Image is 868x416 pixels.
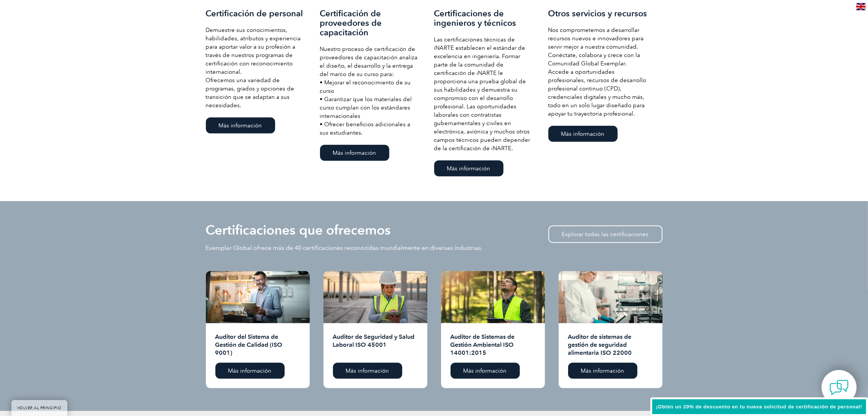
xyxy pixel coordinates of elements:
[206,117,275,133] a: Más información
[320,96,412,119] font: • Garantizar que los materiales del curso cumplan con los estándares internacionales
[451,363,520,379] a: Más información
[320,46,418,78] font: Nuestro proceso de certificación de proveedores de capacitación analiza el diseño, el desarrollo ...
[333,149,376,156] font: Más información
[568,363,637,379] a: Más información
[206,27,301,75] font: Demuestre sus conocimientos, habilidades, atributos y experiencia para aportar valor a su profesi...
[320,79,411,94] font: • Mejorar el reconocimiento de su curso
[228,367,272,374] font: Más información
[568,333,632,356] font: Auditor de sistemas de gestión de seguridad alimentaria ISO 22000
[320,8,382,38] font: Certificación de proveedores de capacitación
[548,27,647,117] font: Nos comprometemos a desarrollar recursos nuevos e innovadores para servir mejor a nuestra comunid...
[561,130,605,137] font: Más información
[434,8,516,28] font: Certificaciones de ingenieros y técnicos
[320,121,411,136] font: • Ofrecer beneficios adicionales a sus estudiantes.
[581,367,624,374] font: Más información
[856,3,866,10] img: en
[333,363,402,379] a: Más información
[463,367,507,374] font: Más información
[215,333,283,356] font: Auditor del Sistema de Gestión de Calidad (ISO 9001)
[346,367,389,374] font: Más información
[548,225,663,243] a: Explorar todas las certificaciones
[206,8,303,19] font: Certificación de personal
[548,8,647,19] font: Otros servicios y recursos
[215,363,285,379] a: Más información
[320,145,389,161] a: Más información
[434,160,503,176] a: Más información
[562,231,649,238] font: Explorar todas las certificaciones
[11,400,67,416] a: VOLVER AL PRINCIPIO
[17,406,62,410] font: VOLVER AL PRINCIPIO
[656,404,862,410] font: ¡Obtén un 20% de descuento en tu nueva solicitud de certificación de personal!
[206,77,295,109] font: Ofrecemos una variedad de programas, grados y opciones de transición que se adaptan a sus necesid...
[219,122,262,129] font: Más información
[333,333,415,348] font: Auditor de Seguridad y Salud Laboral ISO 45001
[830,378,849,397] img: contact-chat.png
[434,36,530,152] font: Las certificaciones técnicas de iNARTE establecen el estándar de excelencia en ingeniería. Formar...
[451,333,515,356] font: Auditor de Sistemas de Gestión Ambiental ISO 14001:2015
[206,244,483,251] font: Exemplar Global ofrece más de 40 certificaciones reconocidas mundialmente en diversas industrias.
[548,126,618,142] a: Más información
[447,165,491,172] font: Más información
[206,222,391,238] font: Certificaciones que ofrecemos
